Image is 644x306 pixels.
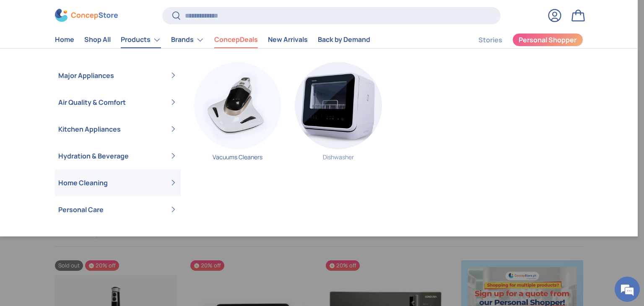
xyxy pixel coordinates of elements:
a: Back by Demand [318,32,370,48]
a: Stories [478,32,502,48]
span: We're online! [49,97,116,182]
summary: Products [116,31,166,48]
a: ConcepDeals [214,32,258,48]
a: Home [55,32,74,48]
summary: Brands [166,31,209,48]
a: Personal Shopper [512,33,583,47]
nav: Secondary [458,31,583,48]
div: Minimize live chat window [138,4,158,24]
img: ConcepStore [55,9,118,22]
textarea: Type your message and hit 'Enter' [4,211,160,241]
a: New Arrivals [268,32,308,48]
nav: Primary [55,31,370,48]
span: Personal Shopper [519,37,576,44]
a: Shop All [84,32,111,48]
div: Chat with us now [44,47,141,58]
